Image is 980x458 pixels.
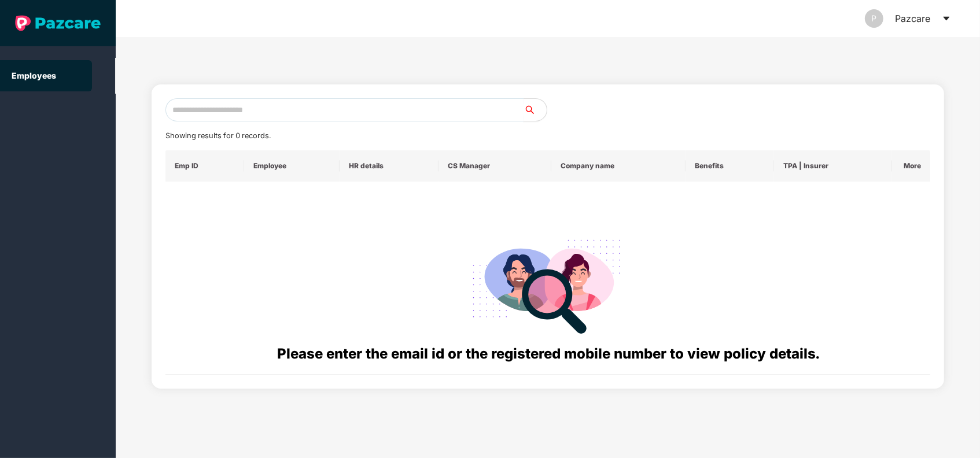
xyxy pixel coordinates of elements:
[892,150,930,182] th: More
[686,150,773,182] th: Benefits
[12,71,56,80] a: Employees
[774,150,892,182] th: TPA | Insurer
[340,150,439,182] th: HR details
[465,226,631,343] img: svg+xml;base64,PHN2ZyB4bWxucz0iaHR0cDovL3d3dy53My5vcmcvMjAwMC9zdmciIHdpZHRoPSIyODgiIGhlaWdodD0iMj...
[872,9,877,28] span: P
[244,150,340,182] th: Employee
[942,14,951,23] span: caret-down
[165,150,244,182] th: Emp ID
[523,105,547,114] span: search
[165,131,271,140] span: Showing results for 0 records.
[551,150,686,182] th: Company name
[439,150,551,182] th: CS Manager
[523,98,547,121] button: search
[277,345,819,362] span: Please enter the email id or the registered mobile number to view policy details.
